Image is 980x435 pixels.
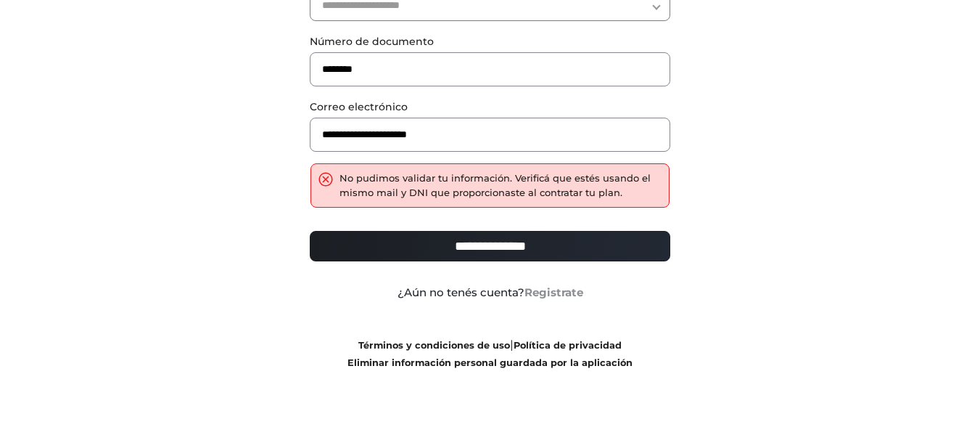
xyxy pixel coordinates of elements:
[299,336,681,371] div: |
[310,34,670,49] label: Número de documento
[310,99,670,115] label: Correo electrónico
[339,171,662,200] div: No pudimos validar tu información. Verificá que estés usando el mismo mail y DNI que proporcionas...
[358,340,510,351] a: Términos y condiciones de uso
[299,285,681,301] div: ¿Aún no tenés cuenta?
[347,357,633,368] a: Eliminar información personal guardada por la aplicación
[514,340,622,351] a: Política de privacidad
[524,285,583,299] a: Registrate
